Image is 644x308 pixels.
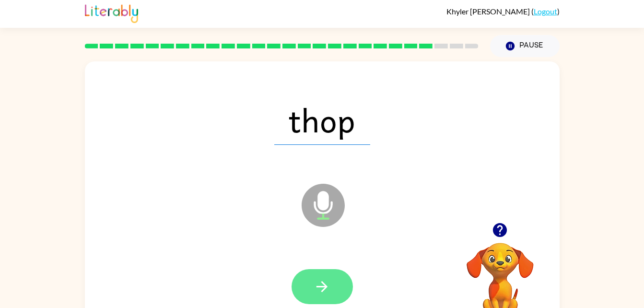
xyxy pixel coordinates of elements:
span: thop [274,95,370,145]
div: ( ) [446,7,560,16]
button: Pause [490,35,560,57]
span: Khyler [PERSON_NAME] [446,7,531,16]
img: Literably [85,2,138,23]
a: Logout [534,7,557,16]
